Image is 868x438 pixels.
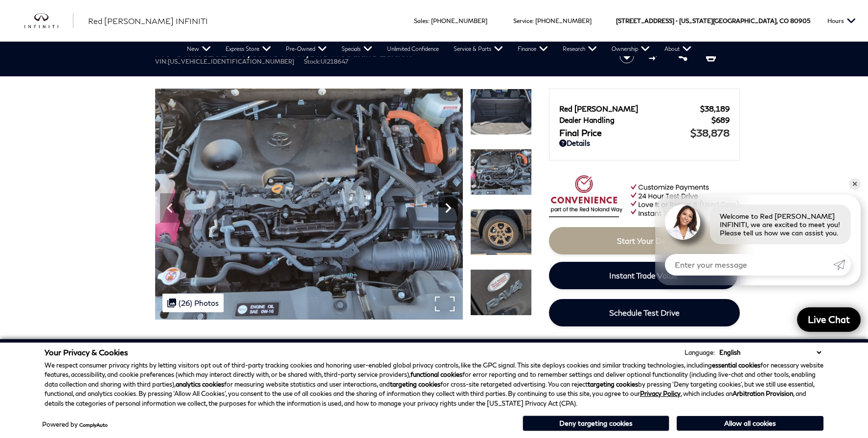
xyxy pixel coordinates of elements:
[549,227,740,254] a: Start Your Deal
[657,42,699,56] a: About
[559,104,730,113] a: Red [PERSON_NAME] $38,189
[45,361,823,409] p: We respect consumer privacy rights by letting visitors opt out of third-party tracking cookies an...
[588,380,638,388] strong: targeting cookies
[510,42,555,56] a: Finance
[160,193,180,223] div: Previous
[176,380,224,388] strong: analytics cookies
[532,17,534,24] span: :
[732,390,793,397] strong: Arbitration Provision
[45,347,128,357] span: Your Privacy & Cookies
[438,193,458,223] div: Next
[446,42,510,56] a: Service & Parts
[690,127,730,138] span: $38,878
[42,421,108,428] div: Powered by
[803,313,855,325] span: Live Chat
[431,17,487,24] a: [PHONE_NUMBER]
[380,42,446,56] a: Unlimited Confidence
[88,16,208,25] span: Red [PERSON_NAME] INFINITI
[559,115,711,124] span: Dealer Handling
[712,361,760,369] strong: essential cookies
[218,42,278,56] a: Express Store
[470,89,532,135] img: Used 2024 Midnight Black Metallic Toyota Woodland Edition image 23
[278,42,334,56] a: Pre-Owned
[428,17,430,24] span: :
[549,299,740,326] a: Schedule Test Drive
[470,209,532,255] img: Used 2024 Midnight Black Metallic Toyota Woodland Edition image 25
[24,13,73,29] a: infiniti
[320,58,348,65] span: UI218647
[162,294,224,312] div: (26) Photos
[685,349,715,356] div: Language:
[549,262,737,289] a: Instant Trade Value
[604,42,657,56] a: Ownership
[833,254,851,276] a: Submit
[559,104,700,113] span: Red [PERSON_NAME]
[700,104,730,113] span: $38,189
[155,58,168,65] span: VIN:
[559,127,690,138] span: Final Price
[797,307,861,332] a: Live Chat
[180,42,699,56] nav: Main Navigation
[470,149,532,195] img: Used 2024 Midnight Black Metallic Toyota Woodland Edition image 24
[24,13,73,29] img: INFINITI
[513,17,532,24] span: Service
[390,380,440,388] strong: targeting cookies
[155,47,603,58] h1: 2024 Toyota RAV4 Hybrid Woodland Edition
[710,205,851,244] div: Welcome to Red [PERSON_NAME] INFINITI, we are excited to meet you! Please tell us how we can assi...
[609,271,678,280] span: Instant Trade Value
[717,347,823,357] select: Language Select
[665,205,700,240] img: Agent profile photo
[559,127,730,138] a: Final Price $38,878
[168,58,294,65] span: [US_VEHICLE_IDENTIFICATION_NUMBER]
[79,422,108,428] a: ComplyAuto
[647,49,662,64] button: Compare Vehicle
[304,58,320,65] span: Stock:
[334,42,380,56] a: Specials
[535,17,592,24] a: [PHONE_NUMBER]
[617,236,672,245] span: Start Your Deal
[155,89,463,321] img: Used 2024 Midnight Black Metallic Toyota Woodland Edition image 24
[414,17,428,24] span: Sales
[180,42,218,56] a: New
[616,17,810,24] a: [STREET_ADDRESS] • [US_STATE][GEOGRAPHIC_DATA], CO 80905
[711,115,730,124] span: $689
[559,138,730,147] a: Details
[665,254,833,276] input: Enter your message
[523,415,669,431] button: Deny targeting cookies
[555,42,604,56] a: Research
[559,115,730,124] a: Dealer Handling $689
[88,15,208,27] a: Red [PERSON_NAME] INFINITI
[677,416,823,431] button: Allow all cookies
[609,308,680,317] span: Schedule Test Drive
[411,370,462,378] strong: functional cookies
[640,390,681,397] a: Privacy Policy
[470,269,532,316] img: Used 2024 Midnight Black Metallic Toyota Woodland Edition image 26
